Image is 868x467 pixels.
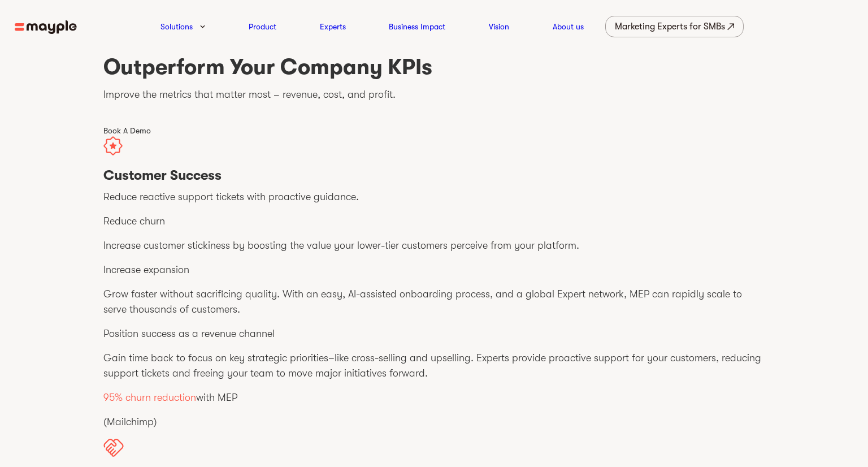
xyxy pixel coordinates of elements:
h3: Customer Success [103,167,765,184]
p: Reduce churn [103,214,765,229]
a: Experts [320,20,346,33]
a: Business Impact [389,20,445,33]
div: Marketing Experts for SMBs [615,19,725,34]
p: Reduce reactive support tickets with proactive guidance. [103,189,765,205]
a: Solutions [160,20,193,33]
div: Book A Demo [103,125,765,136]
p: Grow faster without sacrificing quality. With an easy, AI-assisted onboarding process, and a glob... [103,287,765,317]
span: 95% churn reduction [103,392,196,403]
img: mayple-logo [15,20,77,34]
p: Increase expansion [103,262,765,278]
a: Product [249,20,276,33]
a: About us [553,20,584,33]
p: Gain time back to focus on key strategic priorities–like cross-selling and upselling. Experts pro... [103,351,765,381]
p: (Mailchimp) [103,414,765,430]
p: Increase customer stickiness by boosting the value your lower-tier customers perceive from your p... [103,238,765,253]
img: customer-success [103,439,124,457]
a: Vision [489,20,509,33]
img: customer-success [103,136,123,155]
p: Position success as a revenue channel [103,326,765,341]
h1: Outperform Your Company KPIs [103,53,765,81]
a: Marketing Experts for SMBs [605,16,744,37]
p: Improve the metrics that matter most – revenue, cost, and profit. [103,87,765,102]
p: with MEP [103,390,765,405]
img: arrow-down [200,25,205,28]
